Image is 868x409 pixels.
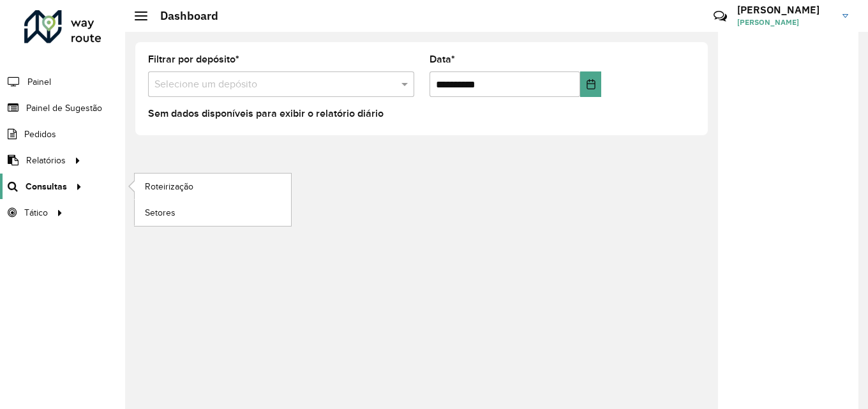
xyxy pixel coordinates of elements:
[24,206,48,219] span: Tático
[145,180,193,193] span: Roteirização
[147,9,218,23] h2: Dashboard
[737,17,833,28] span: [PERSON_NAME]
[135,174,291,199] a: Roteirização
[148,106,384,121] label: Sem dados disponíveis para exibir o relatório diário
[737,4,833,16] h3: [PERSON_NAME]
[707,3,734,30] a: Contato Rápido
[26,180,67,193] span: Consultas
[135,200,291,225] a: Setores
[430,52,455,67] label: Data
[26,101,102,115] span: Painel de Sugestão
[26,154,66,167] span: Relatórios
[148,52,239,67] label: Filtrar por depósito
[580,71,601,97] button: Choose Date
[145,206,176,219] span: Setores
[24,128,56,141] span: Pedidos
[27,75,51,89] span: Painel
